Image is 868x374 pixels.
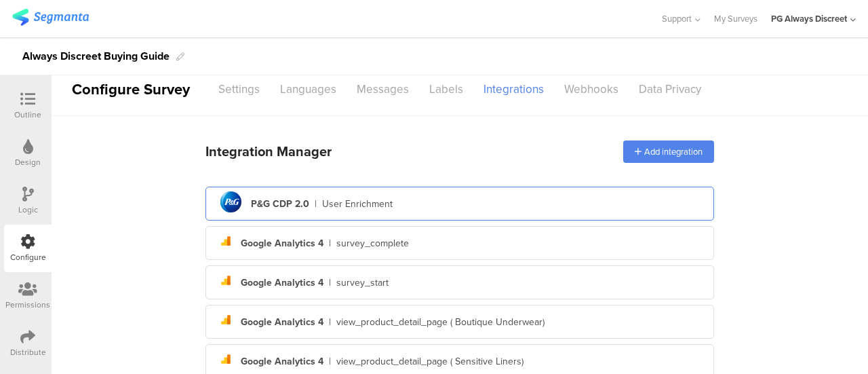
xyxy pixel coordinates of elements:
[554,77,629,101] div: Webhooks
[336,354,524,369] div: view_product_detail_page ( Sensitive Liners)
[315,197,317,211] div: |
[241,354,323,369] div: Google Analytics 4
[336,315,545,329] div: view_product_detail_page ( Boutique Underwear)
[241,315,323,329] div: Google Analytics 4
[336,236,409,250] div: survey_complete
[241,276,323,290] div: Google Analytics 4
[329,354,331,369] div: |
[623,141,714,163] div: Add integration
[347,77,419,101] div: Messages
[10,251,46,263] div: Configure
[208,77,270,101] div: Settings
[22,45,170,67] div: Always Discreet Buying Guide
[473,77,554,101] div: Integrations
[336,276,389,290] div: survey_start
[10,346,46,358] div: Distribute
[12,9,89,26] img: segmanta logo
[662,12,692,25] span: Support
[329,276,331,290] div: |
[52,78,208,100] div: Configure Survey
[205,141,332,162] div: Integration Manager
[329,236,331,250] div: |
[629,77,711,101] div: Data Privacy
[419,77,473,101] div: Labels
[15,156,41,168] div: Design
[241,236,323,250] div: Google Analytics 4
[322,197,393,211] div: User Enrichment
[329,315,331,329] div: |
[5,299,50,311] div: Permissions
[251,197,309,211] div: P&G CDP 2.0
[270,77,347,101] div: Languages
[14,109,41,121] div: Outline
[18,204,38,216] div: Logic
[771,12,847,25] div: PG Always Discreet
